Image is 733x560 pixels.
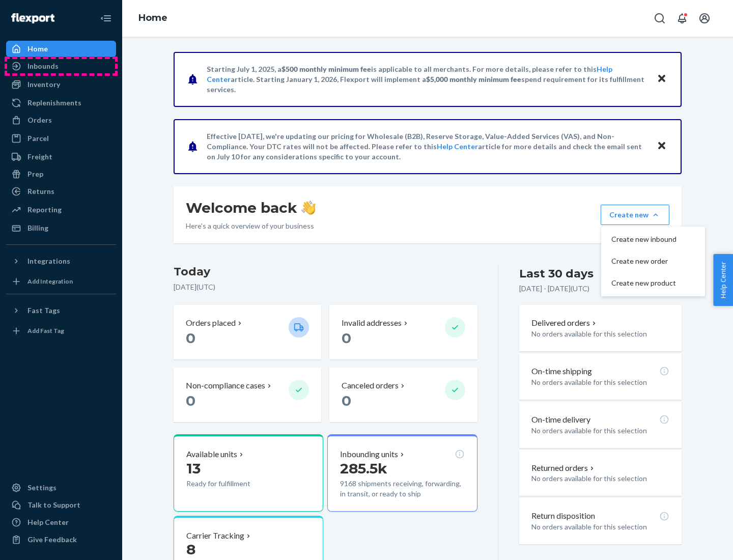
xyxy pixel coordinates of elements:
[207,131,647,162] p: Effective [DATE], we're updating our pricing for Wholesale (B2B), Reserve Storage, Value-Added Se...
[713,254,733,306] button: Help Center
[138,12,167,23] a: Home
[27,152,52,162] div: Freight
[6,76,116,93] a: Inventory
[6,95,116,111] a: Replenishments
[27,277,73,286] div: Add Integration
[27,115,52,125] div: Orders
[186,329,195,347] span: 0
[27,500,80,510] div: Talk to Support
[174,282,477,292] p: [DATE] ( UTC )
[6,253,116,269] button: Integrations
[655,139,668,154] button: Close
[340,449,398,460] p: Inbounding units
[27,223,48,233] div: Billing
[327,434,477,512] button: Inbounding units285.5k9168 shipments receiving, forwarding, in transit, or ready to ship
[531,426,669,436] p: No orders available for this selection
[672,8,692,29] button: Open notifications
[6,112,116,128] a: Orders
[301,201,316,215] img: hand-wave emoji
[11,13,54,23] img: Flexport logo
[6,273,116,290] a: Add Integration
[329,368,477,422] button: Canceled orders 0
[174,434,323,512] button: Available units13Ready for fulfillment
[27,186,54,197] div: Returns
[342,317,402,329] p: Invalid addresses
[130,4,176,33] ol: breadcrumbs
[531,510,595,522] p: Return disposition
[6,323,116,339] a: Add Fast Tag
[342,392,351,409] span: 0
[603,250,703,272] button: Create new order
[186,392,195,409] span: 0
[27,483,57,493] div: Settings
[531,377,669,387] p: No orders available for this selection
[186,530,244,542] p: Carrier Tracking
[531,366,592,377] p: On-time shipping
[281,65,371,73] span: $500 monthly minimum fee
[186,199,316,217] h1: Welcome back
[601,205,669,225] button: Create newCreate new inboundCreate new orderCreate new product
[437,142,478,151] a: Help Center
[6,302,116,319] button: Fast Tags
[174,305,321,359] button: Orders placed 0
[6,220,116,236] a: Billing
[27,61,59,71] div: Inbounds
[519,284,589,294] p: [DATE] - [DATE] ( UTC )
[603,229,703,250] button: Create new inbound
[27,133,49,144] div: Parcel
[6,202,116,218] a: Reporting
[329,305,477,359] button: Invalid addresses 0
[531,462,596,474] button: Returned orders
[6,497,116,513] a: Talk to Support
[531,317,598,329] button: Delivered orders
[611,236,676,243] span: Create new inbound
[6,58,116,74] a: Inbounds
[174,368,321,422] button: Non-compliance cases 0
[6,531,116,548] button: Give Feedback
[340,479,464,499] p: 9168 shipments receiving, forwarding, in transit, or ready to ship
[6,149,116,165] a: Freight
[6,480,116,496] a: Settings
[611,279,676,287] span: Create new product
[27,79,60,90] div: Inventory
[6,166,116,182] a: Prep
[342,329,351,347] span: 0
[27,326,64,335] div: Add Fast Tag
[27,44,48,54] div: Home
[531,414,590,426] p: On-time delivery
[186,317,236,329] p: Orders placed
[186,221,316,231] p: Here’s a quick overview of your business
[531,329,669,339] p: No orders available for this selection
[174,264,477,280] h3: Today
[655,72,668,87] button: Close
[531,522,669,532] p: No orders available for this selection
[207,64,647,95] p: Starting July 1, 2025, a is applicable to all merchants. For more details, please refer to this a...
[611,258,676,265] span: Create new order
[6,130,116,147] a: Parcel
[186,380,265,391] p: Non-compliance cases
[519,266,594,282] div: Last 30 days
[340,460,387,477] span: 285.5k
[186,460,201,477] span: 13
[27,98,81,108] div: Replenishments
[6,41,116,57] a: Home
[27,305,60,316] div: Fast Tags
[27,517,69,527] div: Help Center
[6,183,116,200] a: Returns
[27,169,43,179] div: Prep
[27,256,70,266] div: Integrations
[650,8,670,29] button: Open Search Box
[6,514,116,530] a: Help Center
[342,380,399,391] p: Canceled orders
[694,8,715,29] button: Open account menu
[531,473,669,484] p: No orders available for this selection
[603,272,703,294] button: Create new product
[27,535,77,545] div: Give Feedback
[426,75,521,83] span: $5,000 monthly minimum fee
[96,8,116,29] button: Close Navigation
[186,541,195,558] span: 8
[186,479,280,489] p: Ready for fulfillment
